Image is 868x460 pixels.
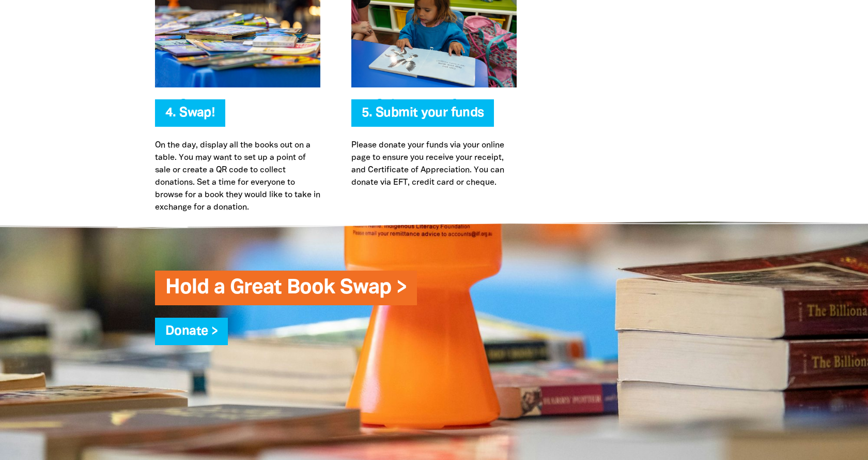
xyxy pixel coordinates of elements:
span: 5. Submit your funds [362,107,484,127]
p: Please donate your funds via your online page to ensure you receive your receipt, and Certificate... [351,139,517,189]
a: Hold a Great Book Swap > [165,278,407,298]
p: On the day, display all the books out on a table. You may want to set up a point of sale or creat... [155,139,320,214]
span: 4. Swap! [165,107,215,127]
a: Donate > [165,325,218,337]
